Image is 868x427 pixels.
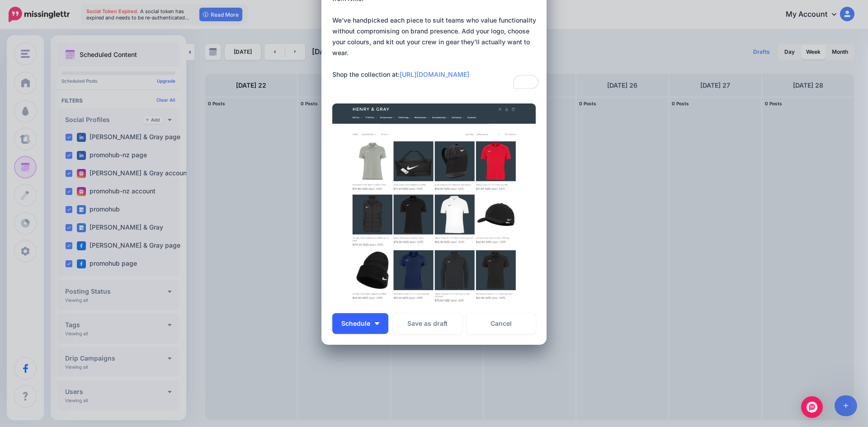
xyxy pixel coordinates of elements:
a: Cancel [467,313,536,334]
span: Schedule [341,320,370,327]
div: Open Intercom Messenger [801,396,823,418]
button: Save as draft [393,313,462,334]
img: arrow-down-white.png [375,322,379,325]
button: Schedule [332,313,388,334]
img: JCGSYH6S1PBDUD3BZYQRJTVXRHU9C7YC.png [332,103,536,307]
